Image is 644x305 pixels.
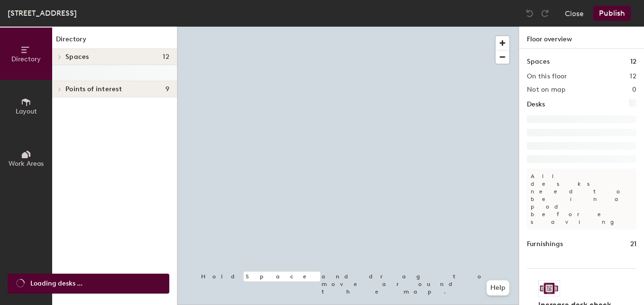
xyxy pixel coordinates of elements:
[166,86,169,93] span: 9
[632,86,636,94] h2: 0
[527,86,565,94] h2: Not on map
[52,34,177,49] h1: Directory
[630,239,636,249] h1: 21
[30,278,83,289] span: Loading desks ...
[527,169,636,229] p: All desks need to be in a pod before saving
[565,6,584,21] button: Close
[527,57,550,67] h1: Spaces
[65,86,122,93] span: Points of interest
[527,99,545,110] h1: Desks
[9,160,44,168] span: Work Areas
[525,9,534,18] img: Undo
[163,53,169,61] span: 12
[540,9,550,18] img: Redo
[8,7,77,19] div: [STREET_ADDRESS]
[527,239,563,249] h1: Furnishings
[630,57,636,67] h1: 12
[519,27,644,49] h1: Floor overview
[16,107,37,115] span: Layout
[538,280,560,296] img: Sticker logo
[65,53,89,61] span: Spaces
[487,280,509,295] button: Help
[11,55,41,63] span: Directory
[527,73,567,80] h2: On this floor
[630,73,636,80] h2: 12
[593,6,631,21] button: Publish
